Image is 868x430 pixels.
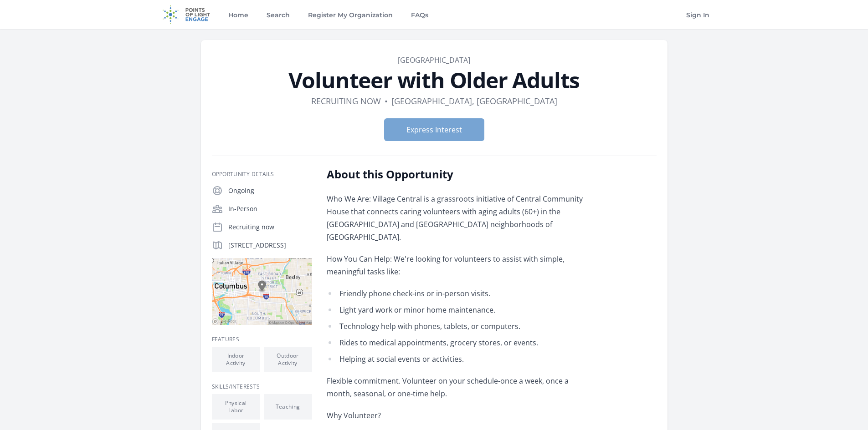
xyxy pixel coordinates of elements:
[264,347,312,372] li: Outdoor Activity
[212,394,260,420] li: Physical Labor
[398,55,470,65] a: [GEOGRAPHIC_DATA]
[212,347,260,372] li: Indoor Activity
[212,69,657,91] h1: Volunteer with Older Adults
[228,204,312,213] p: In-Person
[327,320,593,333] li: Technology help with phones, tablets, or computers.
[327,353,593,365] li: Helping at social events or activities.
[385,95,388,107] div: •
[228,186,312,195] p: Ongoing
[327,374,593,400] p: Flexible commitment. Volunteer on your schedule-once a week, once a month, seasonal, or one-time ...
[327,336,593,349] li: Rides to medical appointments, grocery stores, or events.
[212,383,312,390] h3: Skills/Interests
[327,167,593,182] h2: About this Opportunity
[212,171,312,178] h3: Opportunity Details
[212,258,312,325] img: Map
[391,95,557,107] dd: [GEOGRAPHIC_DATA], [GEOGRAPHIC_DATA]
[228,241,312,250] p: [STREET_ADDRESS]
[228,223,312,232] p: Recruiting now
[311,95,381,107] dd: Recruiting now
[327,253,593,278] p: How You Can Help: We're looking for volunteers to assist with simple, meaningful tasks like:
[327,409,593,422] p: Why Volunteer?
[212,336,312,343] h3: Features
[384,118,484,141] button: Express Interest
[264,394,312,420] li: Teaching
[327,304,593,316] li: Light yard work or minor home maintenance.
[327,287,593,300] li: Friendly phone check-ins or in-person visits.
[327,192,593,243] p: Who We Are: Village Central is a grassroots initiative of Central Community House that connects c...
